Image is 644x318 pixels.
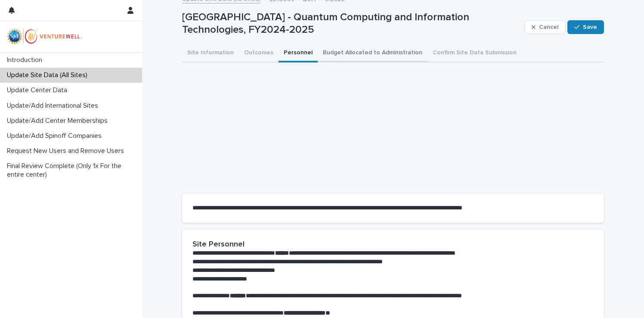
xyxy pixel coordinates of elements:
[3,147,131,155] p: Request New Users and Remove Users
[239,44,279,62] button: Outcomes
[192,240,245,249] h2: Site Personnel
[539,24,558,30] span: Cancel
[3,162,142,178] p: Final Review Complete (Only 1x For the entire center)
[3,56,49,64] p: Introduction
[318,44,427,62] button: Budget Allocated to Administration
[182,44,239,62] button: Site Information
[3,71,94,79] p: Update Site Data (All Sites)
[583,24,597,30] span: Save
[3,86,74,94] p: Update Center Data
[279,44,318,62] button: Personnel
[182,11,521,36] p: [GEOGRAPHIC_DATA] - Quantum Computing and Information Technologies, FY2024-2025
[427,44,522,62] button: Confirm Site Data Submission
[524,20,566,34] button: Cancel
[3,117,115,125] p: Update/Add Center Memberships
[567,20,604,34] button: Save
[3,102,105,110] p: Update/Add International Sites
[7,28,83,45] img: mWhVGmOKROS2pZaMU8FQ
[3,132,108,140] p: Update/Add Spinoff Companies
